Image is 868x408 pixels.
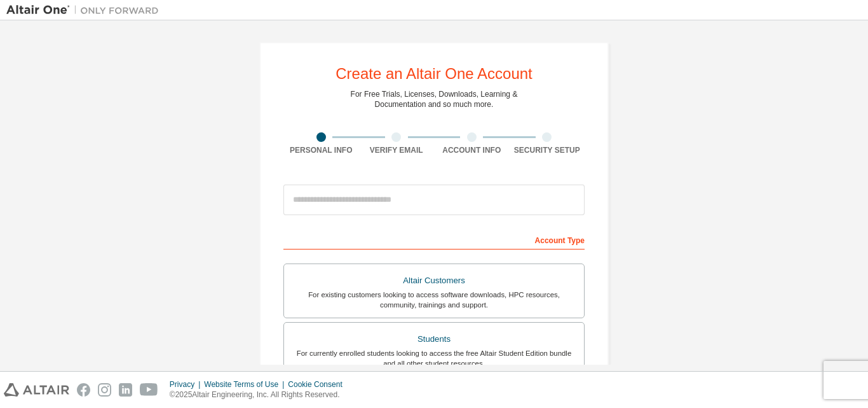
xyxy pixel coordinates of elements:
[292,348,576,369] div: For currently enrolled students looking to access the free Altair Student Edition bundle and all ...
[98,383,111,397] img: instagram.svg
[292,290,576,310] div: For existing customers looking to access software downloads, HPC resources, community, trainings ...
[510,145,585,155] div: Security Setup
[4,383,69,397] img: altair_logo.svg
[292,330,576,348] div: Students
[434,145,510,155] div: Account Info
[351,89,518,109] div: For Free Trials, Licenses, Downloads, Learning & Documentation and so much more.
[292,272,576,290] div: Altair Customers
[359,145,435,155] div: Verify Email
[204,379,288,390] div: Website Terms of Use
[170,390,350,400] p: © 2025 Altair Engineering, Inc. All Rights Reserved.
[170,379,204,390] div: Privacy
[336,66,532,81] div: Create an Altair One Account
[283,145,359,155] div: Personal Info
[140,383,158,397] img: youtube.svg
[119,383,132,397] img: linkedin.svg
[288,379,349,390] div: Cookie Consent
[283,229,585,250] div: Account Type
[77,383,90,397] img: facebook.svg
[6,4,165,17] img: Altair One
